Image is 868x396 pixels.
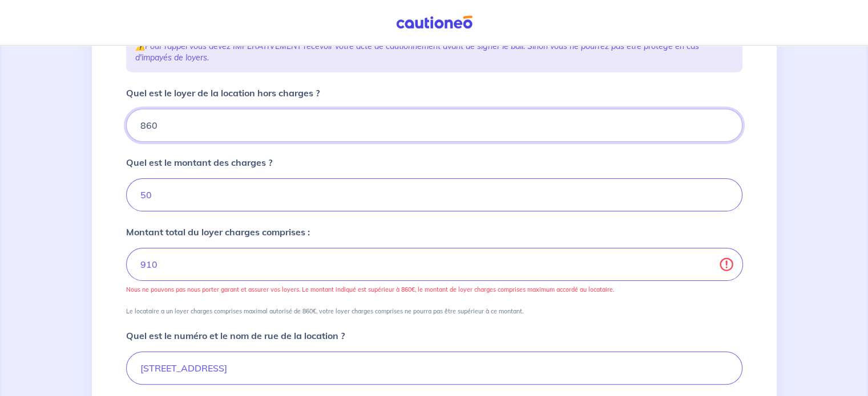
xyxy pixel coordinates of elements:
[135,40,733,63] p: ⚠️
[126,285,742,293] p: Nous ne pouvons pas nous porter garant et assurer vos loyers. Le montant indiqué est supérieur à ...
[126,352,742,385] input: Ex: 165 avenue de Bretagne
[126,86,320,100] p: Quel est le loyer de la location hors charges ?
[126,156,272,169] p: Quel est le montant des charges ?
[126,225,310,239] p: Montant total du loyer charges comprises :
[391,15,477,30] img: Cautioneo
[126,329,345,342] p: Quel est le numéro et le nom de rue de la location ?
[126,307,523,315] p: Le locataire a un loyer charges comprises maximal autorisé de 860€, votre loyer charges comprises...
